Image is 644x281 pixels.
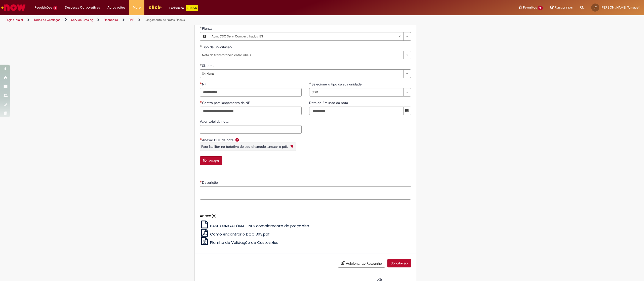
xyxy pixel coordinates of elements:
[200,223,309,228] a: BASE OBRIGATÓRIA - NFS complemento de preço.xlsb
[145,18,185,22] a: Lançamento de Notas Fiscais
[1,3,26,13] img: ServiceNow
[210,231,270,237] span: Como encontrar o DOC 303.pdf
[202,138,234,142] span: Anexar PDF da nota
[104,18,118,22] a: Financeiro
[34,5,52,10] span: Requisições
[186,5,198,11] p: +GenAi
[200,156,222,165] button: Carregar anexo de Anexar PDF da nota Required
[202,51,401,59] span: Nota de transferência entre CDDs
[594,6,597,9] span: JT
[309,107,404,115] input: Data de Emissão da nota
[523,5,537,10] span: Favoritos
[200,26,202,28] span: Obrigatório Preenchido
[4,15,426,25] ul: Trilhas de página
[34,18,60,22] a: Todos os Catálogos
[311,82,363,86] span: Selecione o tipo da sua unidade
[200,119,229,124] span: Valor total da nota
[202,101,251,105] span: Centro para lançamento da NF
[202,82,207,86] span: NF
[202,45,233,49] span: Tipo da Solicitação
[148,4,162,11] img: click_logo_yellow_360x200.png
[6,18,23,22] a: Página inicial
[200,214,411,218] h5: Anexo(s)
[555,5,573,10] span: Rascunhos
[309,82,311,84] span: Obrigatório Preenchido
[200,231,270,237] a: Como encontrar o DOC 303.pdf
[200,186,411,200] textarea: Descrição
[289,144,295,149] i: Fechar More information Por question_anexar_pdf_da_nota
[202,180,219,185] span: Descrição
[210,223,309,228] span: BASE OBRIGATÓRIA - NFS complemento de preço.xlsb
[71,18,93,22] a: Service Catalog
[209,32,411,40] a: Adm. CSC Serv. Compartilhados IBSLimpar campo Planta
[208,159,219,163] small: Carregar
[387,259,411,267] button: Solicitação
[169,5,198,11] div: Padroniza
[200,64,202,66] span: Obrigatório Preenchido
[212,32,398,40] span: Adm. CSC Serv. Compartilhados IBS
[309,101,349,105] span: Data de Emissão da nota
[133,5,141,10] span: More
[538,6,543,10] span: 15
[202,63,215,68] span: Somente leitura - Sistema
[65,5,100,10] span: Despesas Corporativas
[200,125,302,134] input: Valor total da nota
[601,5,640,10] span: [PERSON_NAME] Tomazeti
[210,240,278,245] span: Planilha de Validação de Custos.xlsx
[202,70,401,78] span: S4 Hana
[200,180,202,182] span: Necessários
[200,45,202,47] span: Obrigatório Preenchido
[200,138,202,140] span: Necessários
[200,82,202,84] span: Necessários
[550,5,573,10] a: Rascunhos
[200,101,202,103] span: Necessários
[201,144,288,149] span: Para facilitar na tratativa do seu chamado, anexar o pdf.
[200,32,209,40] button: Planta, Visualizar este registro Adm. CSC Serv. Compartilhados IBS
[129,18,134,22] a: PAF
[403,107,411,115] button: Mostrar calendário para Data de Emissão da nota
[202,26,213,31] span: Necessários - Planta
[200,107,302,115] input: Centro para lançamento da NF
[53,6,57,10] span: 3
[200,240,278,245] a: Planilha de Validação de Custos.xlsx
[396,32,403,40] abbr: Limpar campo Planta
[200,88,302,97] input: NF
[234,138,240,142] span: Ajuda para Anexar PDF da nota
[311,88,401,96] span: CDD
[107,5,125,10] span: Aprovações
[338,259,385,268] button: Adicionar ao Rascunho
